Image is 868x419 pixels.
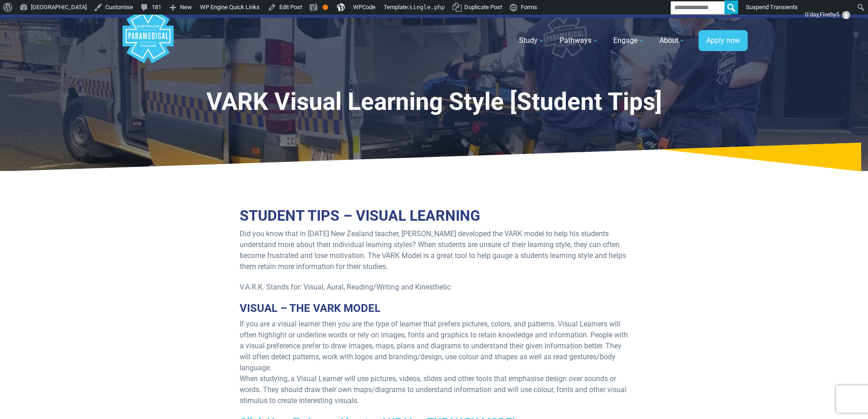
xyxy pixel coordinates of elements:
[699,30,748,51] a: Apply now
[654,28,691,53] a: About
[240,207,480,224] strong: STUDENT TIPS – VISUAL LEARNING
[240,282,628,293] p: V.A.R.K. Stands for: Visual, Aural, Reading/Writing and Kinesthetic
[199,88,669,116] h1: VARK Visual Learning Style [Student Tips]
[240,302,628,315] h3: VISUAL – THE VARK MODEL
[820,11,839,18] span: Fiveby5
[608,28,650,53] a: Engage
[240,319,628,406] p: If you are a visual learner then you are the type of learner that prefers pictures, colors, and p...
[121,18,175,64] a: Australian Paramedical College
[514,28,550,53] a: Study
[240,228,628,272] p: Did you know that in [DATE] New Zealand teacher, [PERSON_NAME] developed the VARK model to help h...
[554,28,604,53] a: Pathways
